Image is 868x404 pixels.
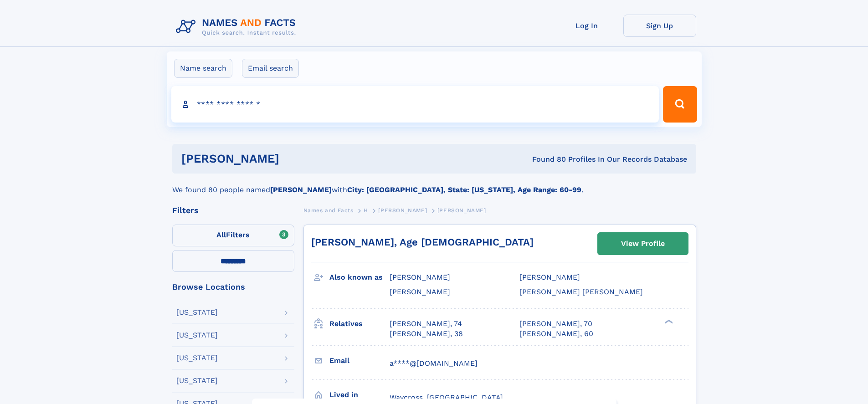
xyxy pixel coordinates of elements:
h3: Relatives [329,316,390,332]
button: Search Button [663,86,697,123]
b: [PERSON_NAME] [270,185,332,194]
div: [US_STATE] [176,354,218,362]
a: [PERSON_NAME], Age [DEMOGRAPHIC_DATA] [311,236,534,248]
div: [US_STATE] [176,309,218,316]
div: Found 80 Profiles In Our Records Database [406,154,687,164]
h1: [PERSON_NAME] [181,153,406,164]
h3: Also known as [329,270,390,285]
a: Sign Up [623,15,696,37]
div: ❯ [663,318,673,324]
span: [PERSON_NAME] [390,273,450,281]
label: Email search [242,59,299,78]
a: Log In [550,15,623,37]
h3: Email [329,353,390,368]
span: Waycross, [GEOGRAPHIC_DATA] [390,393,503,402]
label: Filters [172,225,294,246]
span: [PERSON_NAME] [PERSON_NAME] [519,287,643,296]
div: We found 80 people named with . [172,174,696,195]
a: View Profile [598,233,688,255]
a: H [364,205,368,216]
div: Browse Locations [172,283,294,291]
a: Names and Facts [303,205,354,216]
div: [US_STATE] [176,377,218,384]
div: [US_STATE] [176,332,218,339]
span: All [216,230,226,239]
span: H [364,207,368,214]
a: [PERSON_NAME], 60 [519,329,593,339]
a: [PERSON_NAME], 38 [390,329,463,339]
label: Name search [174,59,232,78]
b: City: [GEOGRAPHIC_DATA], State: [US_STATE], Age Range: 60-99 [347,185,581,194]
div: Filters [172,206,294,215]
a: [PERSON_NAME], 74 [390,319,462,329]
span: [PERSON_NAME] [390,287,450,296]
div: View Profile [621,233,665,254]
a: [PERSON_NAME], 70 [519,319,592,329]
span: [PERSON_NAME] [519,273,580,281]
span: [PERSON_NAME] [437,207,486,214]
span: [PERSON_NAME] [378,207,427,214]
img: Logo Names and Facts [172,15,303,39]
input: search input [171,86,659,123]
a: [PERSON_NAME] [378,205,427,216]
h3: Lived in [329,387,390,403]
